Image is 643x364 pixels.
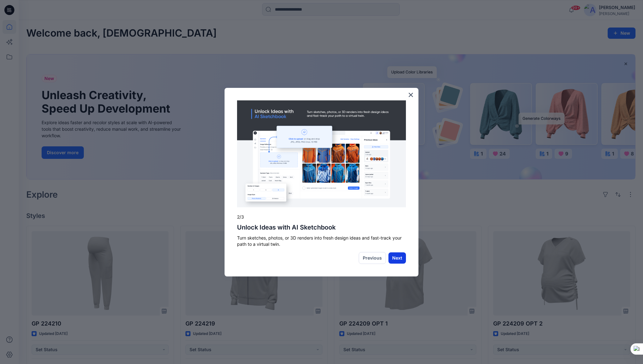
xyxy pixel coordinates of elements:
[237,214,406,220] p: 2/3
[237,224,406,231] h2: Unlock Ideas with AI Sketchbook
[237,235,406,247] p: Turn sketches, photos, or 3D renders into fresh design ideas and fast-track your path to a virtua...
[408,90,414,100] button: Close
[388,252,406,264] button: Next
[359,252,386,264] button: Previous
